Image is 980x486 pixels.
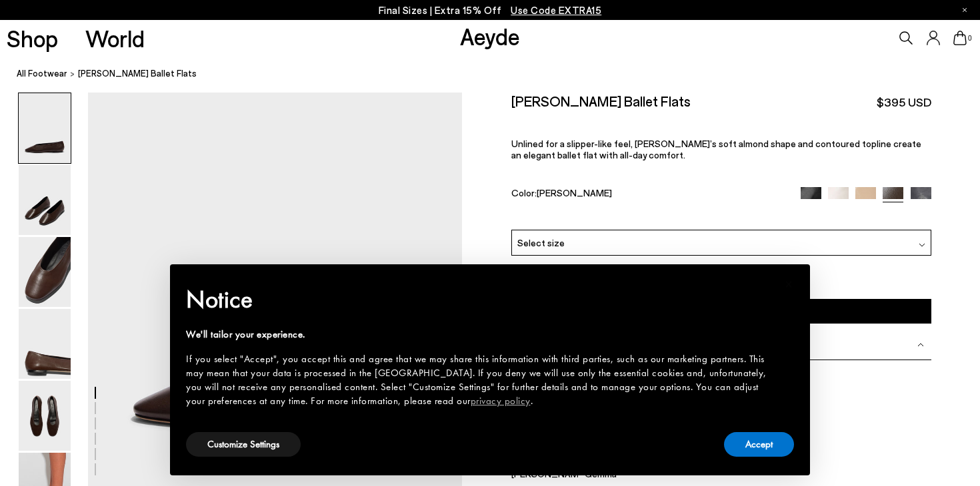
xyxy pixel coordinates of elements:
[186,352,773,408] div: If you select "Accept", you accept this and agree that we may share this information with third p...
[517,236,565,250] span: Select size
[953,31,967,45] a: 0
[19,93,71,163] img: Kirsten Ballet Flats - Image 1
[511,93,691,109] h2: [PERSON_NAME] Ballet Flats
[17,56,980,93] nav: breadcrumb
[186,282,773,317] h2: Notice
[17,67,67,81] a: All Footwear
[19,237,71,307] img: Kirsten Ballet Flats - Image 3
[511,138,921,160] span: Unlined for a slipper-like feel, [PERSON_NAME]’s soft almond shape and contoured topline create a...
[537,187,612,198] span: [PERSON_NAME]
[78,67,197,81] span: [PERSON_NAME] Ballet Flats
[785,274,793,294] span: ×
[511,4,601,16] span: Navigate to /collections/ss25-final-sizes
[773,268,805,300] button: Close this notice
[511,187,787,202] div: Color:
[460,22,520,50] a: Aeyde
[877,94,931,111] span: $395 USD
[724,432,794,457] button: Accept
[919,242,925,248] img: svg%3E
[85,27,145,50] a: World
[379,2,602,19] p: Final Sizes | Extra 15% Off
[917,342,924,348] img: svg%3E
[19,165,71,235] img: Kirsten Ballet Flats - Image 2
[186,432,301,457] button: Customize Settings
[19,381,71,451] img: Kirsten Ballet Flats - Image 5
[471,394,531,407] a: privacy policy
[7,27,58,50] a: Shop
[967,35,973,42] span: 0
[19,309,71,379] img: Kirsten Ballet Flats - Image 4
[186,328,773,342] div: We'll tailor your experience.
